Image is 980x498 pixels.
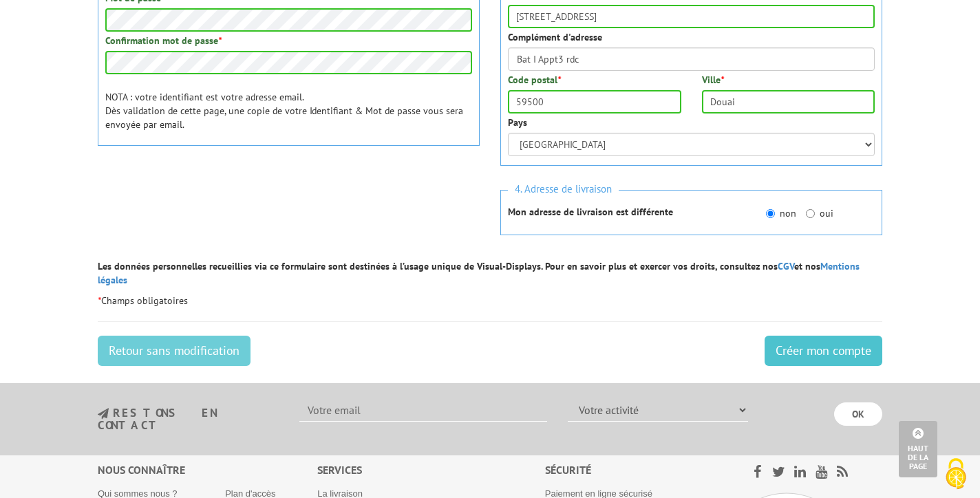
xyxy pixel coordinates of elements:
button: Cookies (fenêtre modale) [932,451,980,498]
label: Code postal [508,73,561,87]
label: Ville [702,73,724,87]
input: Créer mon compte [765,336,882,366]
label: non [766,206,796,220]
img: newsletter.jpg [98,408,109,420]
label: oui [806,206,833,220]
a: Mentions légales [98,260,860,286]
div: Nous connaître [98,462,317,478]
a: Haut de la page [899,421,937,477]
input: oui [806,209,815,218]
a: CGV [778,260,794,272]
label: Complément d'adresse [508,30,602,44]
input: non [766,209,775,218]
a: Retour sans modification [98,336,251,366]
h3: restons en contact [98,407,279,431]
div: Sécurité [545,462,718,478]
p: Champs obligatoires [98,294,882,307]
p: NOTA : votre identifiant est votre adresse email. Dès validation de cette page, une copie de votr... [105,90,472,131]
label: Confirmation mot de passe [105,34,222,47]
strong: Mon adresse de livraison est différente [508,206,673,218]
label: Pays [508,116,527,129]
img: Cookies (fenêtre modale) [939,457,973,491]
input: Votre email [299,398,547,422]
div: Services [317,462,545,478]
iframe: reCAPTCHA [98,170,307,224]
strong: Les données personnelles recueillies via ce formulaire sont destinées à l’usage unique de Visual-... [98,260,860,286]
span: 4. Adresse de livraison [508,180,619,199]
input: OK [834,402,882,426]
